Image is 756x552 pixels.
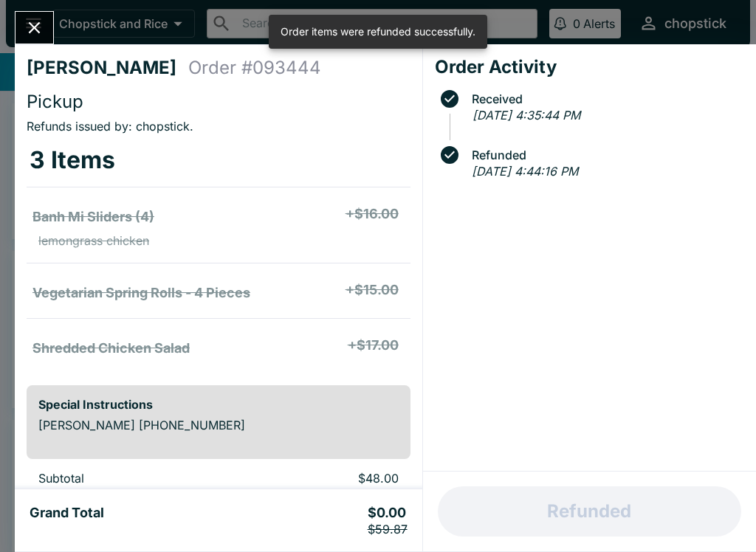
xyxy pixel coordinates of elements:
p: lemongrass chicken [38,233,149,248]
h5: Grand Total [30,504,104,537]
span: Refunded [464,148,744,162]
h5: + $16.00 [346,205,399,223]
em: [DATE] 4:44:16 PM [472,164,578,179]
h4: Order # 093444 [188,57,321,79]
div: Order items were refunded successfully. [281,19,475,44]
h5: + $17.00 [348,337,399,354]
p: [PERSON_NAME] [PHONE_NUMBER] [38,418,399,432]
h3: 3 Items [30,145,115,175]
span: Pickup [27,91,83,112]
em: [DATE] 4:35:44 PM [472,108,580,123]
span: Received [464,92,744,106]
h5: + $15.00 [346,281,399,299]
h5: $0.00 [368,504,408,537]
button: Close [16,12,53,44]
span: Refunds issued by: chopstick . [27,119,193,134]
h4: Order Activity [435,56,744,78]
p: $59.87 [368,522,408,537]
table: orders table [27,134,410,373]
h6: Special Instructions [38,397,399,412]
p: $48.00 [253,471,398,486]
h5: Shredded Chicken Salad [32,339,190,357]
p: Subtotal [38,471,230,486]
h5: Banh Mi Sliders (4) [32,208,154,226]
h4: [PERSON_NAME] [27,57,188,79]
h5: Vegetarian Spring Rolls - 4 Pieces [32,284,250,302]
